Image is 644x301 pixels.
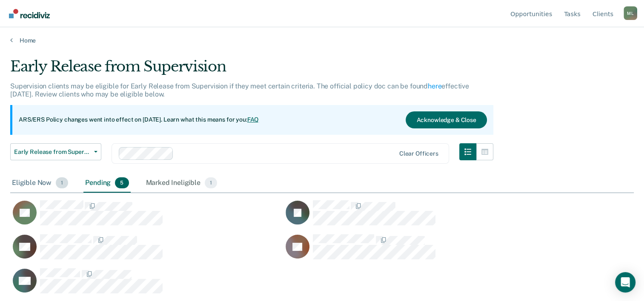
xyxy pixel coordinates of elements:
[10,82,469,98] p: Supervision clients may be eligible for Early Release from Supervision if they meet certain crite...
[624,6,637,20] button: Profile dropdown button
[406,111,487,128] button: Acknowledge & Close
[283,234,556,268] div: CaseloadOpportunityCell-04078235
[205,177,217,188] span: 1
[399,150,438,157] div: Clear officers
[283,200,556,234] div: CaseloadOpportunityCell-04161185
[10,37,634,44] a: Home
[10,174,70,193] div: Eligible Now1
[19,116,259,124] p: ARS/ERS Policy changes went into effect on [DATE]. Learn what this means for you:
[624,6,637,20] div: M L
[615,272,635,292] div: Open Intercom Messenger
[56,177,68,188] span: 1
[10,143,101,160] button: Early Release from Supervision
[9,9,50,18] img: Recidiviz
[10,200,283,234] div: CaseloadOpportunityCell-04234441
[83,174,130,193] div: Pending5
[247,116,259,123] a: FAQ
[10,234,283,268] div: CaseloadOpportunityCell-10123182
[115,177,129,188] span: 5
[144,174,219,193] div: Marked Ineligible1
[428,82,441,90] a: here
[14,148,91,156] span: Early Release from Supervision
[10,58,493,82] div: Early Release from Supervision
